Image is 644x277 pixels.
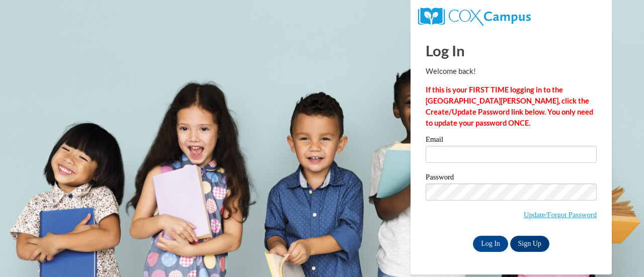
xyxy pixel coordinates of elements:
strong: If this is your FIRST TIME logging in to the [GEOGRAPHIC_DATA][PERSON_NAME], click the Create/Upd... [426,85,593,127]
a: Update/Forgot Password [524,211,597,219]
label: Password [426,173,597,183]
input: Log In [473,236,508,252]
img: COX Campus [418,8,531,26]
label: Email [426,136,597,146]
a: Sign Up [510,236,549,252]
h1: Log In [426,40,597,61]
p: Welcome back! [426,66,597,77]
